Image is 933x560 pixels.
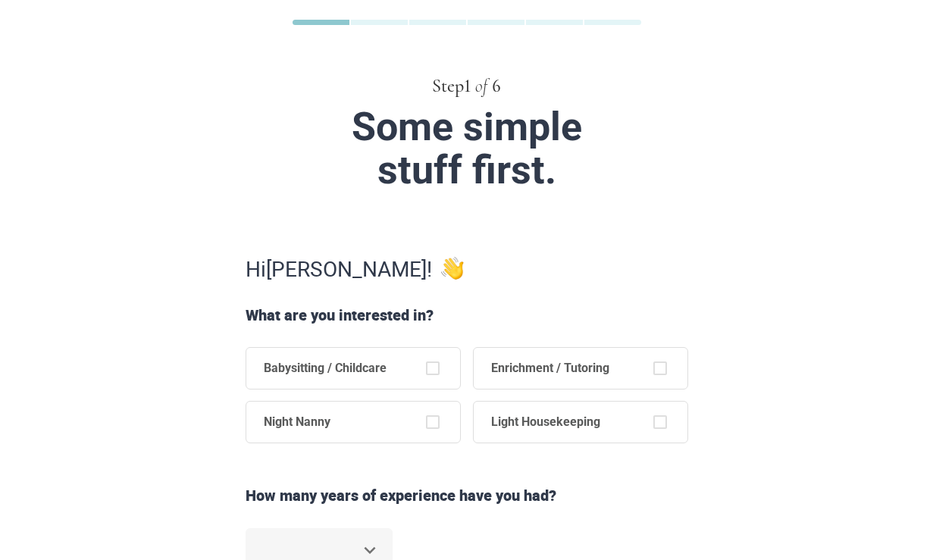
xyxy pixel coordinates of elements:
[240,253,694,283] div: Hi [PERSON_NAME] !
[473,401,618,443] span: Light Housekeeping
[246,347,405,389] span: Babysitting / Childcare
[441,257,464,280] img: undo
[240,305,694,327] div: What are you interested in?
[79,74,855,99] div: Step 1 6
[246,401,349,443] span: Night Nanny
[473,347,628,389] span: Enrichment / Tutoring
[475,77,487,95] span: of
[109,105,825,192] div: Some simple stuff first.
[240,485,694,507] div: How many years of experience have you had ?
